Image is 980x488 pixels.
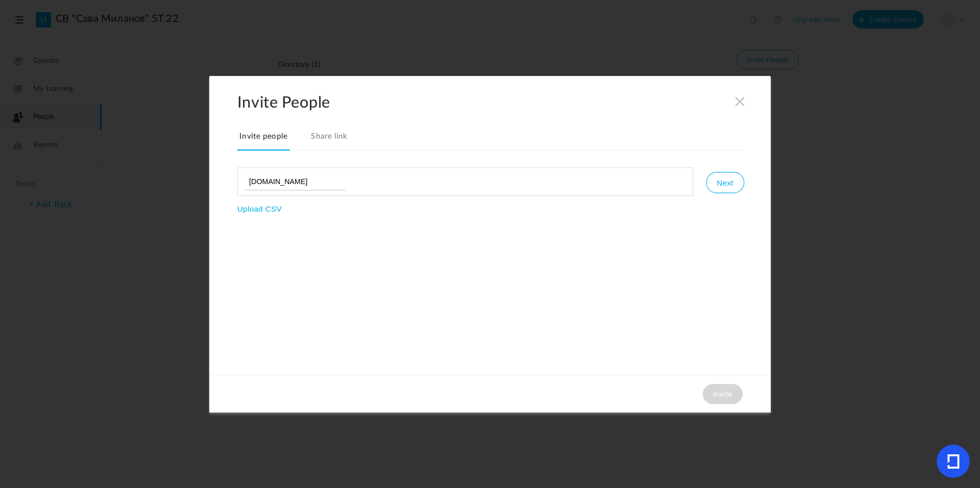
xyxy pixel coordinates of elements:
button: Upload CSV [237,204,282,213]
h2: Invite People [237,93,771,112]
button: Next [706,172,744,193]
a: Invite people [237,129,289,150]
a: Share link [309,129,350,150]
input: test@test.co, test1@test.co [244,173,346,190]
